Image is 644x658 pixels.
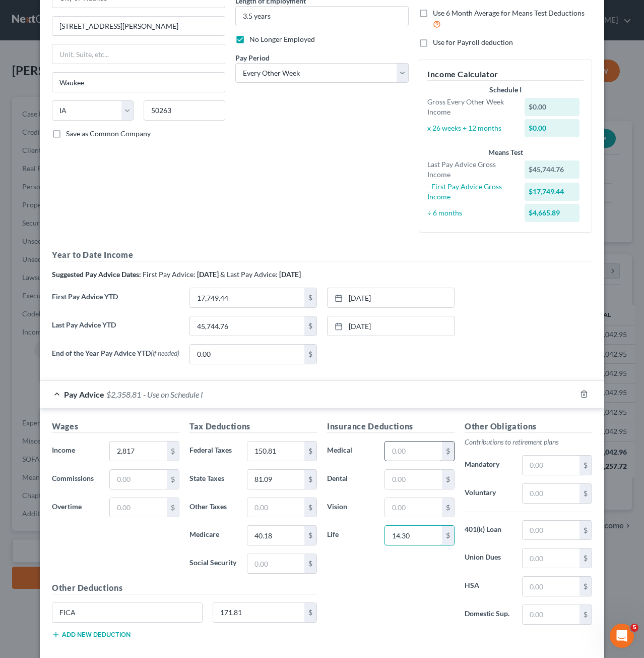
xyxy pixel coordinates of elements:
div: $0.00 [525,98,580,116]
input: 0.00 [523,484,579,503]
div: $ [304,526,316,545]
div: Schedule I [427,85,584,95]
h5: Other Obligations [465,420,592,433]
div: $0.00 [525,119,580,137]
h5: Income Calculator [427,68,584,81]
input: 0.00 [385,526,442,545]
input: 0.00 [385,498,442,517]
div: $ [579,456,592,475]
label: HSA [460,576,517,596]
label: Medical [322,441,379,461]
input: 0.00 [523,521,579,540]
div: $ [304,316,316,336]
div: - First Pay Advice Gross Income [422,182,520,202]
div: $ [304,498,316,517]
strong: Suggested Pay Advice Dates: [52,270,141,279]
div: $45,744.76 [525,160,580,179]
input: 0.00 [247,442,304,461]
a: [DATE] [328,316,454,336]
div: $ [442,442,454,461]
label: Domestic Sup. [460,605,517,625]
input: 0.00 [247,470,304,489]
span: No Longer Employed [249,35,315,43]
div: $ [579,577,592,596]
span: First Pay Advice: [143,270,196,279]
div: $ [304,288,316,307]
div: $ [304,554,316,573]
input: 0.00 [247,498,304,517]
span: (if needed) [151,349,179,357]
input: 0.00 [247,554,304,573]
h5: Year to Date Income [52,249,592,261]
p: Contributions to retirement plans [465,437,592,447]
a: [DATE] [328,288,454,307]
div: $ [579,521,592,540]
button: Add new deduction [52,631,131,639]
input: 0.00 [110,442,167,461]
span: Pay Advice [64,390,104,399]
span: Income [52,446,75,454]
h5: Tax Deductions [189,420,317,433]
div: $ [167,442,179,461]
label: Voluntary [460,483,517,504]
label: First Pay Advice YTD [47,288,184,316]
strong: [DATE] [279,270,301,279]
h5: Wages [52,420,179,433]
label: Commissions [47,469,104,489]
div: $ [304,345,316,364]
div: ÷ 6 months [422,208,520,218]
input: 0.00 [385,442,442,461]
input: 0.00 [523,456,579,475]
div: $ [167,470,179,489]
input: 0.00 [523,549,579,568]
div: Last Pay Advice Gross Income [422,159,520,180]
input: 0.00 [110,498,167,517]
div: $17,749.44 [525,183,580,201]
label: Other Taxes [184,498,242,518]
input: 0.00 [213,603,305,622]
label: Social Security [184,554,242,574]
input: 0.00 [190,288,304,307]
label: Federal Taxes [184,441,242,461]
div: $ [442,498,454,517]
iframe: Intercom live chat [610,624,634,648]
input: 0.00 [110,470,167,489]
div: $ [442,470,454,489]
span: & Last Pay Advice: [220,270,278,279]
label: Dental [322,469,379,489]
label: Medicare [184,525,242,545]
div: $ [579,484,592,503]
div: Gross Every Other Week Income [422,97,520,117]
label: 401(k) Loan [460,520,517,540]
label: Vision [322,498,379,518]
label: End of the Year Pay Advice YTD [47,344,184,372]
div: $ [579,549,592,568]
input: 0.00 [190,316,304,336]
div: x 26 weeks ÷ 12 months [422,123,520,133]
div: $ [304,442,316,461]
span: Pay Period [235,53,270,62]
h5: Insurance Deductions [327,420,455,433]
div: $ [304,470,316,489]
input: 0.00 [247,526,304,545]
span: Use 6 Month Average for Means Test Deductions [433,9,585,17]
label: Last Pay Advice YTD [47,316,184,344]
span: Use for Payroll deduction [433,38,513,46]
label: Union Dues [460,548,517,568]
h5: Other Deductions [52,582,317,594]
span: Save as Common Company [66,129,151,138]
input: Enter zip... [144,100,225,121]
span: $2,358.81 [106,390,141,399]
strong: [DATE] [197,270,219,279]
label: Life [322,525,379,545]
div: $ [304,603,316,622]
input: 0.00 [385,470,442,489]
input: 0.00 [523,605,579,624]
input: Specify... [52,603,202,622]
div: Means Test [427,147,584,157]
div: $4,665.89 [525,204,580,222]
input: Unit, Suite, etc... [52,44,225,64]
label: Mandatory [460,455,517,475]
label: Overtime [47,498,104,518]
div: $ [579,605,592,624]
